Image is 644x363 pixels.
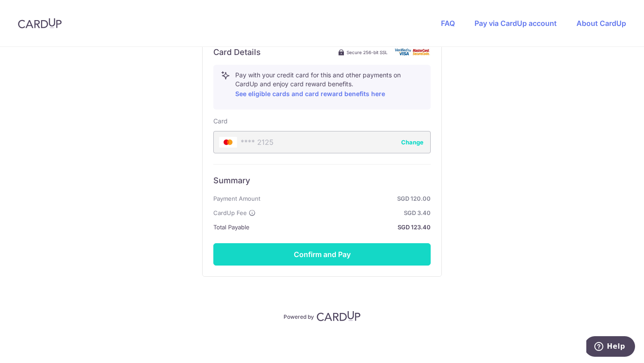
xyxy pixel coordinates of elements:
strong: SGD 123.40 [253,222,431,232]
button: Change [401,138,424,147]
a: Pay via CardUp account [475,19,557,28]
img: card secure [395,48,431,56]
span: Payment Amount [213,193,260,204]
p: Pay with your credit card for this and other payments on CardUp and enjoy card reward benefits. [235,71,423,99]
h6: Summary [213,175,431,186]
a: FAQ [441,19,455,28]
strong: SGD 120.00 [264,193,431,204]
p: Powered by [284,312,314,321]
strong: SGD 3.40 [259,207,431,218]
span: CardUp Fee [213,207,247,218]
a: About CardUp [576,19,626,28]
iframe: Opens a widget where you can find more information [586,336,635,359]
h6: Card Details [213,47,261,58]
label: Card [213,117,228,126]
span: Secure 256-bit SSL [347,49,388,56]
span: Total Payable [213,222,250,232]
a: See eligible cards and card reward benefits here [235,90,385,97]
img: CardUp [18,18,62,29]
button: Confirm and Pay [213,243,431,266]
img: CardUp [317,311,360,321]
